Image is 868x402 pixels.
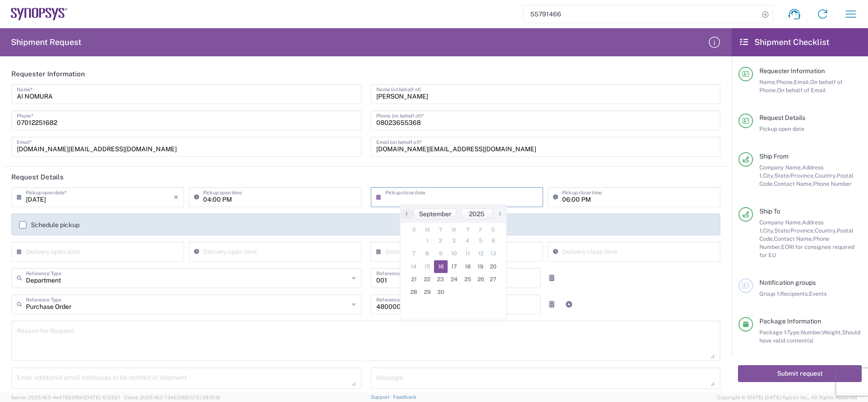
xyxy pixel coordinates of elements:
span: Contact Name, [774,180,813,187]
span: Country, [815,172,837,179]
span: 30 [434,286,448,298]
span: Country, [815,227,837,234]
span: City, [763,227,774,234]
span: 11 [461,247,474,260]
span: State/Province, [774,172,815,179]
span: Server: 2025.18.0-4e47823f9d1 [11,395,120,400]
span: Package Information [759,318,821,325]
span: 27 [487,273,499,286]
h2: Requester Information [11,69,85,79]
button: Submit request [738,365,862,382]
span: Number, [801,329,822,336]
th: weekday [407,225,421,234]
span: 13 [487,247,499,260]
a: Feedback [393,394,416,400]
span: 12 [474,247,487,260]
span: 28 [407,286,421,298]
span: Contact Name, [774,235,813,242]
h2: Request Details [11,173,64,182]
span: Type, [787,329,801,336]
bs-datepicker-navigation-view: ​ ​ ​ [400,208,506,219]
span: September [419,210,451,218]
span: Requester Information [759,67,825,74]
a: Add Reference [563,298,575,311]
h2: Shipment Checklist [740,37,829,48]
span: 14 [407,260,421,273]
span: On behalf of Email [777,87,826,94]
span: 15 [421,260,434,273]
th: weekday [434,225,448,234]
span: Company Name, [759,219,802,226]
span: Company Name, [759,164,802,171]
span: 22 [421,273,434,286]
span: 1 [421,234,434,247]
span: 9 [434,247,448,260]
span: 2 [434,234,448,247]
span: Phone, [776,79,794,85]
span: Ship To [759,208,780,215]
span: ‹ [400,208,414,219]
span: 17 [448,260,461,273]
span: 26 [474,273,487,286]
span: Events [809,290,827,297]
bs-datepicker-container: calendar [400,204,507,319]
span: Name, [759,79,776,85]
span: 2025 [469,210,484,218]
button: › [493,208,506,219]
span: 20 [487,260,499,273]
button: September [414,208,456,219]
th: weekday [487,225,499,234]
th: weekday [448,225,461,234]
span: Pickup open date [759,125,804,132]
span: 8 [421,247,434,260]
span: Group 1: [759,290,780,297]
th: weekday [474,225,487,234]
span: Weight, [822,329,842,336]
span: 24 [448,273,461,286]
span: Ship From [759,153,788,160]
a: Support [371,394,394,400]
span: 10 [448,247,461,260]
th: weekday [461,225,474,234]
span: 3 [448,234,461,247]
a: Remove Reference [545,272,558,284]
span: EORI for consignee required for EU [759,243,854,258]
span: 7 [407,247,421,260]
span: 25 [461,273,474,286]
span: 5 [474,234,487,247]
span: State/Province, [774,227,815,234]
span: 21 [407,273,421,286]
span: Client: 2025.18.0-7346316 [124,395,220,400]
i: × [174,190,179,204]
span: Package 1: [759,329,787,336]
span: Recipients, [780,290,809,297]
span: Request Details [759,114,805,121]
span: [DATE] 08:10:16 [185,395,220,400]
input: Shipment, tracking or reference number [524,5,759,23]
span: [DATE] 10:23:21 [85,395,120,400]
span: Phone Number [813,180,852,187]
span: › [493,208,507,219]
span: 6 [487,234,499,247]
span: 4 [461,234,474,247]
span: 23 [434,273,448,286]
span: Email, [794,79,810,85]
span: 29 [421,286,434,298]
th: weekday [421,225,434,234]
h2: Shipment Request [11,37,81,48]
span: 19 [474,260,487,273]
button: ‹ [400,208,414,219]
a: Remove Reference [545,298,558,311]
button: 2025 [461,208,493,219]
span: 18 [461,260,474,273]
label: Schedule pickup [19,221,80,228]
span: 16 [434,260,448,273]
span: City, [763,172,774,179]
span: Notification groups [759,279,816,286]
span: Copyright © [DATE]-[DATE] Agistix Inc., All Rights Reserved [717,393,857,402]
